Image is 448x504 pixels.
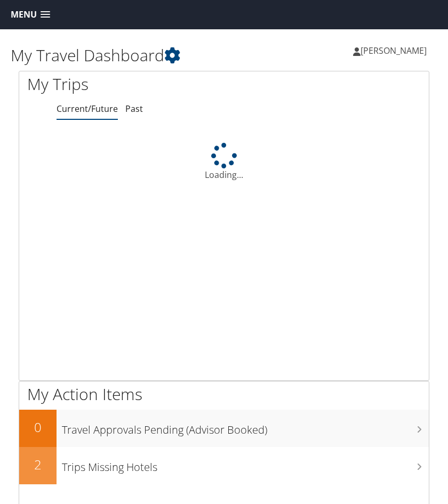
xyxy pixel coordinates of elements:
a: Current/Future [57,103,118,115]
h2: 0 [19,418,57,436]
a: Menu [5,6,55,23]
span: [PERSON_NAME] [361,45,427,56]
div: Loading... [19,143,429,181]
h1: My Trips [27,73,216,95]
span: Menu [11,10,37,20]
a: Past [125,103,143,115]
h1: My Action Items [19,383,429,405]
a: [PERSON_NAME] [353,35,437,67]
h1: My Travel Dashboard [11,44,224,67]
h2: 2 [19,456,57,474]
a: 2Trips Missing Hotels [19,447,429,484]
h3: Travel Approvals Pending (Advisor Booked) [62,417,429,437]
h3: Trips Missing Hotels [62,454,429,475]
a: 0Travel Approvals Pending (Advisor Booked) [19,410,429,447]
